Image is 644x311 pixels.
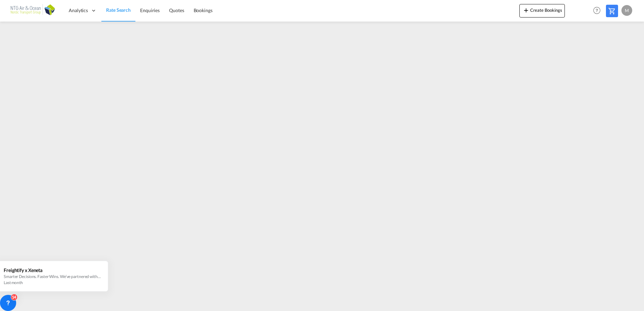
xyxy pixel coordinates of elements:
[10,3,56,18] img: af31b1c0b01f11ecbc353f8e72265e29.png
[69,7,88,14] span: Analytics
[591,5,606,17] div: Help
[140,7,160,13] span: Enquiries
[106,7,131,13] span: Rate Search
[591,5,603,16] span: Help
[169,7,184,13] span: Quotes
[194,7,213,13] span: Bookings
[621,5,632,16] div: M
[522,6,530,14] md-icon: icon-plus 400-fg
[519,4,565,18] button: icon-plus 400-fgCreate Bookings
